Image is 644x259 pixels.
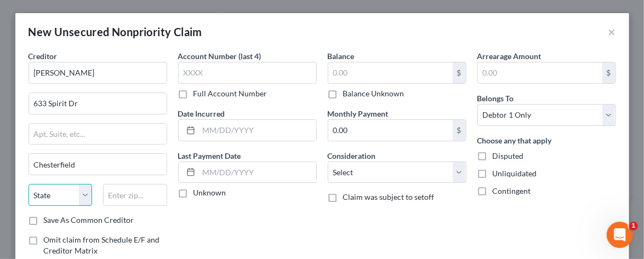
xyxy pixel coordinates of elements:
[477,94,514,103] span: Belongs To
[103,184,167,206] input: Enter zip...
[493,186,531,195] span: Contingent
[493,151,524,160] span: Disputed
[29,24,202,39] div: New Unsecured Nonpriority Claim
[178,108,225,119] label: Date Incurred
[199,162,316,183] input: MM/DD/YYYY
[199,120,316,141] input: MM/DD/YYYY
[477,135,552,146] label: Choose any that apply
[178,50,261,62] label: Account Number (last 4)
[343,88,404,99] label: Balance Unknown
[44,215,134,226] label: Save As Common Creditor
[193,88,267,99] label: Full Account Number
[629,222,638,231] span: 1
[328,62,453,83] input: 0.00
[193,187,226,198] label: Unknown
[328,150,376,162] label: Consideration
[178,62,317,84] input: XXXX
[328,50,355,62] label: Balance
[44,235,160,255] span: Omit claim from Schedule E/F and Creditor Matrix
[328,108,389,119] label: Monthly Payment
[607,222,633,248] iframe: Intercom live chat
[343,192,435,202] span: Claim was subject to setoff
[453,62,466,83] div: $
[29,124,167,145] input: Apt, Suite, etc...
[29,51,58,61] span: Creditor
[477,50,542,62] label: Arrearage Amount
[29,93,167,114] input: Enter address...
[328,120,453,141] input: 0.00
[493,169,537,178] span: Unliquidated
[453,120,466,141] div: $
[608,25,616,38] button: ×
[178,150,241,162] label: Last Payment Date
[29,62,167,84] input: Search creditor by name...
[478,62,602,83] input: 0.00
[602,62,615,83] div: $
[29,154,167,175] input: Enter city...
